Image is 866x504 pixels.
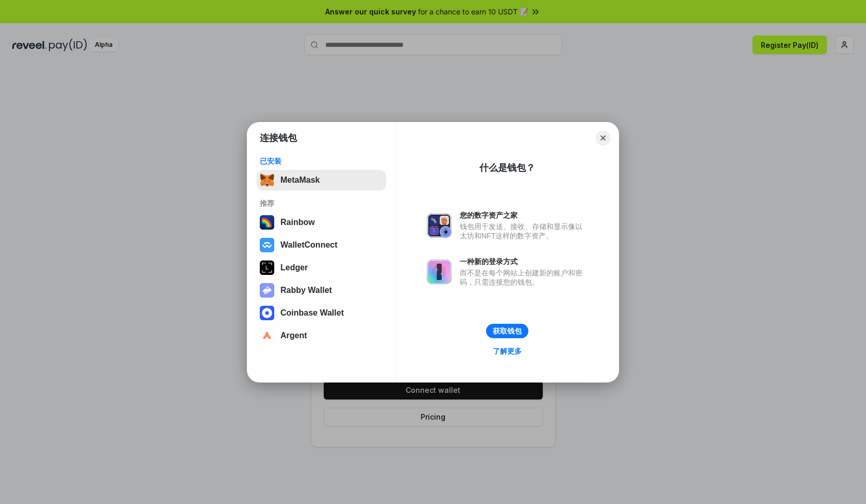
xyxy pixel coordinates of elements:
[260,199,383,208] div: 推荐
[260,157,383,166] div: 已安装
[260,283,274,298] img: svg+xml,%3Csvg%20xmlns%3D%22http%3A%2F%2Fwww.w3.org%2F2000%2Fsvg%22%20fill%3D%22none%22%20viewBox...
[257,235,386,255] button: WalletConnect
[460,268,588,287] div: 而不是在每个网站上创建新的账户和密码，只需连接您的钱包。
[257,280,386,301] button: Rabby Wallet
[257,257,386,278] button: Ledger
[493,326,522,336] div: 获取钱包
[280,240,338,250] div: WalletConnect
[260,306,274,320] img: svg+xml,%3Csvg%20width%3D%2228%22%20height%3D%2228%22%20viewBox%3D%220%200%2028%2028%22%20fill%3D...
[493,346,522,356] div: 了解更多
[257,170,386,190] button: MetaMask
[479,162,535,174] div: 什么是钱包？
[260,260,274,275] img: svg+xml,%3Csvg%20xmlns%3D%22http%3A%2F%2Fwww.w3.org%2F2000%2Fsvg%22%20width%3D%2228%22%20height%3...
[596,131,610,145] button: Close
[460,257,588,266] div: 一种新的登录方式
[280,308,344,318] div: Coinbase Wallet
[460,222,588,240] div: 钱包用于发送、接收、存储和显示像以太坊和NFT这样的数字资产。
[280,218,315,227] div: Rainbow
[280,176,320,185] div: MetaMask
[280,286,332,295] div: Rabby Wallet
[460,211,588,220] div: 您的数字资产之家
[486,324,528,338] button: 获取钱包
[487,344,528,358] a: 了解更多
[280,263,308,272] div: Ledger
[260,215,274,230] img: svg+xml,%3Csvg%20width%3D%22120%22%20height%3D%22120%22%20viewBox%3D%220%200%20120%20120%22%20fil...
[257,303,386,323] button: Coinbase Wallet
[280,331,307,340] div: Argent
[260,132,297,144] h1: 连接钱包
[260,238,274,252] img: svg+xml,%3Csvg%20width%3D%2228%22%20height%3D%2228%22%20viewBox%3D%220%200%2028%2028%22%20fill%3D...
[260,328,274,343] img: svg+xml,%3Csvg%20width%3D%2228%22%20height%3D%2228%22%20viewBox%3D%220%200%2028%2028%22%20fill%3D...
[427,213,452,238] img: svg+xml,%3Csvg%20xmlns%3D%22http%3A%2F%2Fwww.w3.org%2F2000%2Fsvg%22%20fill%3D%22none%22%20viewBox...
[257,325,386,346] button: Argent
[257,212,386,233] button: Rainbow
[260,173,274,187] img: svg+xml,%3Csvg%20fill%3D%22none%22%20height%3D%2233%22%20viewBox%3D%220%200%2035%2033%22%20width%...
[427,259,452,284] img: svg+xml,%3Csvg%20xmlns%3D%22http%3A%2F%2Fwww.w3.org%2F2000%2Fsvg%22%20fill%3D%22none%22%20viewBox...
